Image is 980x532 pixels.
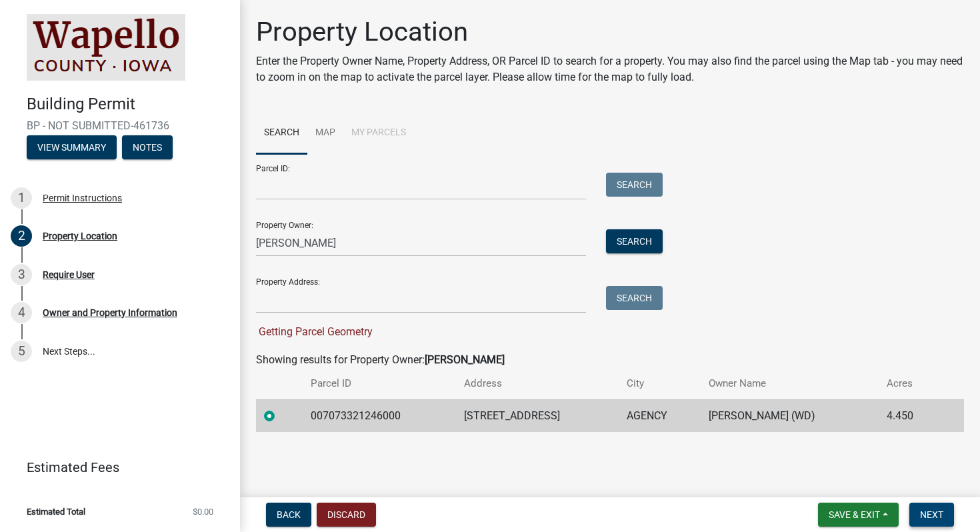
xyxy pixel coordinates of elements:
[425,353,505,366] strong: [PERSON_NAME]
[606,286,663,310] button: Search
[122,143,173,153] wm-modal-confirm: Notes
[11,187,32,209] div: 1
[256,16,964,48] h1: Property Location
[11,264,32,285] div: 3
[43,270,95,279] div: Require User
[456,399,619,432] td: [STREET_ADDRESS]
[606,173,663,197] button: Search
[879,399,941,432] td: 4.450
[11,454,219,481] a: Estimated Fees
[456,368,619,399] th: Address
[317,503,376,527] button: Discard
[11,341,32,362] div: 5
[27,507,85,516] span: Estimated Total
[701,399,879,432] td: [PERSON_NAME] (WD)
[909,503,954,527] button: Next
[619,399,701,432] td: AGENCY
[43,193,122,203] div: Permit Instructions
[307,112,343,155] a: Map
[879,368,941,399] th: Acres
[11,225,32,247] div: 2
[256,112,307,155] a: Search
[303,399,457,432] td: 007073321246000
[829,509,880,520] span: Save & Exit
[303,368,457,399] th: Parcel ID
[256,352,964,368] div: Showing results for Property Owner:
[256,325,373,338] span: Getting Parcel Geometry
[43,308,177,317] div: Owner and Property Information
[122,135,173,159] button: Notes
[193,507,213,516] span: $0.00
[27,119,213,132] span: BP - NOT SUBMITTED-461736
[27,95,229,114] h4: Building Permit
[277,509,301,520] span: Back
[701,368,879,399] th: Owner Name
[818,503,899,527] button: Save & Exit
[606,229,663,253] button: Search
[619,368,701,399] th: City
[27,135,117,159] button: View Summary
[43,231,117,241] div: Property Location
[27,14,185,81] img: Wapello County, Iowa
[920,509,943,520] span: Next
[266,503,311,527] button: Back
[11,302,32,323] div: 4
[27,143,117,153] wm-modal-confirm: Summary
[256,53,964,85] p: Enter the Property Owner Name, Property Address, OR Parcel ID to search for a property. You may a...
